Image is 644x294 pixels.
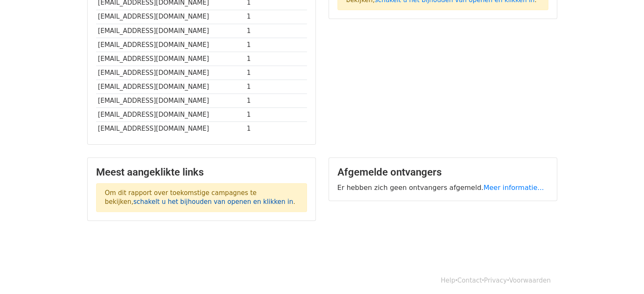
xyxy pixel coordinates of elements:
font: [EMAIL_ADDRESS][DOMAIN_NAME] [98,83,209,91]
a: schakelt u het bijhouden van openen en klikken in [133,198,293,206]
div: Chatwidget [602,253,644,294]
a: Voorwaarden [509,277,550,284]
font: 1 [247,27,251,35]
font: . [293,198,295,206]
iframe: Chat Widget [602,253,644,294]
font: 1 [247,69,251,77]
font: [EMAIL_ADDRESS][DOMAIN_NAME] [98,69,209,77]
font: [EMAIL_ADDRESS][DOMAIN_NAME] [98,41,209,49]
font: 1 [247,97,251,104]
font: Er hebben zich geen ontvangers afgemeld. [337,184,484,192]
font: 1 [247,83,251,91]
font: [EMAIL_ADDRESS][DOMAIN_NAME] [98,27,209,35]
font: · [507,277,509,284]
font: [EMAIL_ADDRESS][DOMAIN_NAME] [98,13,209,20]
font: 1 [247,125,251,132]
font: [EMAIL_ADDRESS][DOMAIN_NAME] [98,125,209,132]
a: Help [441,277,455,284]
font: [EMAIL_ADDRESS][DOMAIN_NAME] [98,55,209,63]
font: 1 [247,55,251,63]
font: 1 [247,41,251,49]
font: Om dit rapport over toekomstige campagnes te bekijken, [105,189,257,206]
font: [EMAIL_ADDRESS][DOMAIN_NAME] [98,97,209,104]
font: [EMAIL_ADDRESS][DOMAIN_NAME] [98,111,209,118]
font: 1 [247,111,251,118]
font: · [455,277,457,284]
font: 1 [247,13,251,20]
font: Afgemelde ontvangers [337,166,442,178]
font: · [482,277,484,284]
font: Meest aangeklikte links [96,166,204,178]
a: Contact [457,277,482,284]
a: Privacy [484,277,507,284]
a: Meer informatie... [484,184,544,192]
